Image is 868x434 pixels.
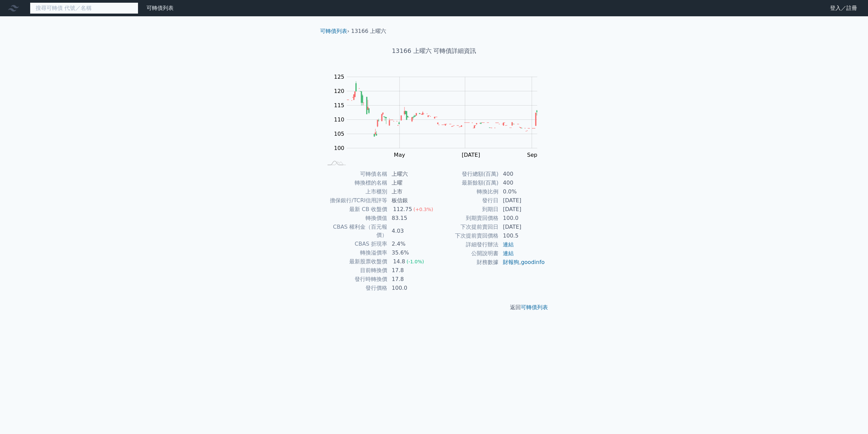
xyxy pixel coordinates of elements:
[323,275,388,284] td: 發行時轉換價
[323,187,388,196] td: 上市櫃別
[499,196,545,205] td: [DATE]
[434,214,499,223] td: 到期賣回價格
[499,214,545,223] td: 100.0
[388,266,434,275] td: 17.8
[334,102,344,109] tspan: 115
[434,249,499,258] td: 公開說明書
[323,240,388,248] td: CBAS 折現率
[462,152,480,158] tspan: [DATE]
[388,214,434,223] td: 83.15
[521,259,545,265] a: goodinfo
[434,196,499,205] td: 發行日
[388,170,434,178] td: 上曜六
[392,258,407,266] div: 14.8
[388,275,434,284] td: 17.8
[394,152,405,158] tspan: May
[434,258,499,267] td: 財務數據
[499,231,545,240] td: 100.5
[499,178,545,187] td: 400
[503,241,514,248] a: 連結
[323,248,388,257] td: 轉換溢價率
[499,223,545,231] td: [DATE]
[388,178,434,187] td: 上曜
[388,284,434,293] td: 100.0
[323,266,388,275] td: 目前轉換價
[434,223,499,231] td: 下次提前賣回日
[334,116,344,123] tspan: 110
[388,223,434,240] td: 4.03
[315,303,553,312] p: 返回
[323,284,388,293] td: 發行價格
[331,74,548,158] g: Chart
[323,214,388,223] td: 轉換價值
[503,259,519,265] a: 財報狗
[388,248,434,257] td: 35.6%
[323,196,388,205] td: 擔保銀行/TCRI信用評等
[434,240,499,249] td: 詳細發行辦法
[499,187,545,196] td: 0.0%
[323,257,388,266] td: 最新股票收盤價
[388,240,434,248] td: 2.4%
[434,205,499,214] td: 到期日
[434,170,499,178] td: 發行總額(百萬)
[521,304,548,310] a: 可轉債列表
[320,27,349,35] li: ›
[407,259,424,264] span: (-1.0%)
[499,170,545,178] td: 400
[323,205,388,214] td: 最新 CB 收盤價
[388,196,434,205] td: 板信銀
[434,231,499,240] td: 下次提前賣回價格
[146,5,174,11] a: 可轉債列表
[527,152,537,158] tspan: Sep
[320,28,347,34] a: 可轉債列表
[388,187,434,196] td: 上市
[392,205,413,213] div: 112.75
[434,187,499,196] td: 轉換比例
[334,74,344,80] tspan: 125
[323,170,388,178] td: 可轉債名稱
[499,258,545,267] td: ,
[503,250,514,257] a: 連結
[323,223,388,240] td: CBAS 權利金（百元報價）
[30,2,138,14] input: 搜尋可轉債 代號／名稱
[334,145,344,151] tspan: 100
[825,3,863,14] a: 登入／註冊
[499,205,545,214] td: [DATE]
[334,131,344,137] tspan: 105
[413,207,433,212] span: (+0.3%)
[334,88,344,94] tspan: 120
[315,46,553,56] h1: 13166 上曜六 可轉債詳細資訊
[323,178,388,187] td: 轉換標的名稱
[351,27,387,35] li: 13166 上曜六
[434,178,499,187] td: 最新餘額(百萬)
